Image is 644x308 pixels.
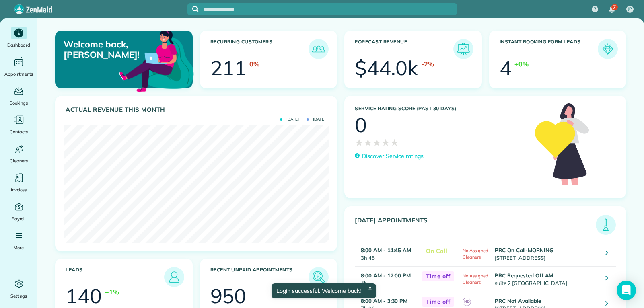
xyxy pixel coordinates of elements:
div: 7 unread notifications [603,1,620,18]
span: Time off [422,297,454,307]
strong: 8:00 AM - 3:30 PM [361,298,407,304]
td: 4h [355,266,418,292]
img: dashboard_welcome-42a62b7d889689a78055ac9021e634bf52bae3f8056760290aed330b23ab8690.png [117,21,195,99]
span: Time off [422,271,454,281]
td: 3h 45 [355,241,418,266]
a: Settings [3,277,34,300]
h3: Service Rating score (past 30 days) [355,106,527,111]
td: [STREET_ADDRESS] [493,241,599,266]
span: Payroll [12,215,26,223]
span: ND [463,298,471,306]
div: 140 [66,286,102,306]
strong: 8:00 AM - 12:00 PM [361,272,411,279]
a: Cleaners [3,142,34,165]
a: Invoices [3,171,34,194]
span: [DATE] [280,117,299,121]
span: ★ [372,135,381,150]
strong: 8:00 AM - 11:45 AM [361,247,411,253]
span: Contacts [10,128,28,136]
button: Focus search [187,6,199,12]
p: Discover Service ratings [362,152,424,160]
img: icon_todays_appointments-901f7ab196bb0bea1936b74009e4eb5ffbc2d2711fa7634e0d609ed5ef32b18b.png [598,217,614,233]
div: +0% [514,59,529,69]
span: Settings [10,292,27,300]
a: Discover Service ratings [355,152,424,160]
h3: Recent unpaid appointments [210,267,309,287]
span: No Assigned Cleaners [463,273,488,285]
a: Dashboard [3,27,34,49]
span: ★ [364,135,372,150]
span: Invoices [11,186,27,194]
img: icon_forecast_revenue-8c13a41c7ed35a8dcfafea3cbb826a0462acb37728057bba2d056411b612bbbe.png [455,41,471,57]
a: Appointments [3,55,34,78]
h3: Recurring Customers [210,39,309,59]
div: 0% [249,59,259,69]
h3: Actual Revenue this month [66,106,329,113]
div: 950 [210,286,247,306]
div: 211 [210,58,247,78]
img: icon_unpaid_appointments-47b8ce3997adf2238b356f14209ab4cced10bd1f174958f3ca8f1d0dd7fffeee.png [311,269,327,285]
h3: Forecast Revenue [355,39,453,59]
span: On Call [422,246,452,256]
td: suite 2 [GEOGRAPHIC_DATA] [493,266,599,292]
span: JP [628,6,632,12]
div: -2% [421,59,434,69]
div: 0 [355,115,367,135]
span: Appointments [4,70,33,78]
strong: PRC Not Available [495,298,541,304]
span: 7 [613,4,616,10]
h3: Instant Booking Form Leads [500,39,598,59]
img: icon_leads-1bed01f49abd5b7fead27621c3d59655bb73ed531f8eeb49469d10e621d6b896.png [166,269,182,285]
a: Contacts [3,113,34,136]
img: icon_recurring_customers-cf858462ba22bcd05b5a5880d41d6543d210077de5bb9ebc9590e49fd87d84ed.png [311,41,327,57]
img: icon_form_leads-04211a6a04a5b2264e4ee56bc0799ec3eb69b7e499cbb523a139df1d13a81ae0.png [600,41,616,57]
span: [DATE] [307,117,325,121]
div: Login successful. Welcome back! [272,283,376,298]
div: Open Intercom Messenger [617,281,636,300]
strong: PRC On Call-MORNING [495,247,553,253]
span: No Assigned Cleaners [463,248,488,260]
span: ★ [381,135,390,150]
span: Cleaners [10,157,28,165]
span: ★ [390,135,399,150]
h3: Leads [66,267,164,287]
div: $44.0k [355,58,418,78]
svg: Focus search [192,6,199,12]
span: Dashboard [7,41,30,49]
h3: [DATE] Appointments [355,217,596,235]
div: +1% [105,287,119,297]
span: More [14,244,24,252]
a: Bookings [3,84,34,107]
span: ★ [355,135,364,150]
a: Payroll [3,200,34,223]
p: Welcome back, [PERSON_NAME]! [64,39,148,60]
span: Bookings [10,99,28,107]
strong: PRC Requested Off AM [495,272,553,279]
div: 4 [500,58,512,78]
